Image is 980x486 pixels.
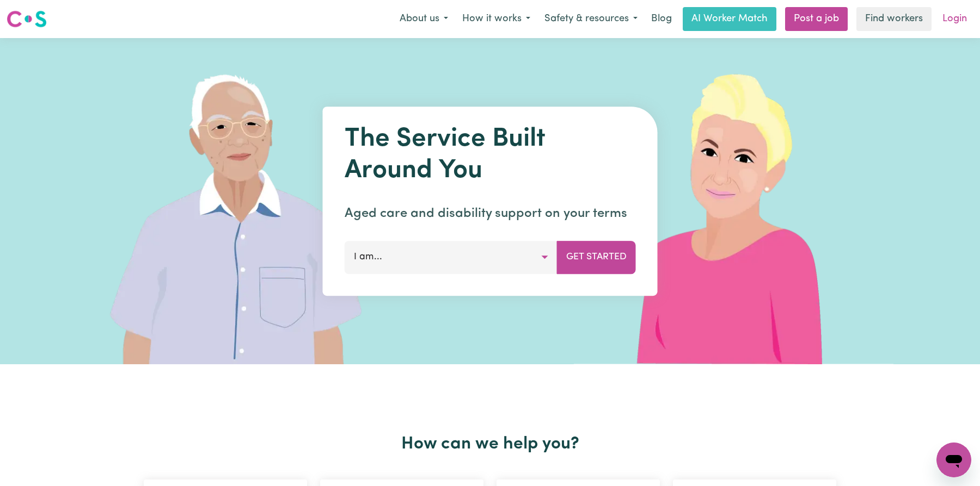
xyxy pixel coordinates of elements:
a: AI Worker Match [683,7,776,31]
h1: The Service Built Around You [345,124,636,186]
img: Careseekers logo [7,9,47,29]
button: About us [393,8,455,30]
button: I am... [345,241,558,273]
a: Find workers [856,7,932,31]
p: Aged care and disability support on your terms [345,204,636,223]
a: Login [936,7,973,31]
button: Get Started [557,241,636,273]
iframe: Button to launch messaging window [936,443,971,477]
button: How it works [455,8,537,30]
h2: How can we help you? [137,434,843,454]
button: Safety & resources [537,8,645,30]
a: Careseekers logo [7,7,47,32]
a: Post a job [785,7,848,31]
a: Blog [645,7,678,31]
